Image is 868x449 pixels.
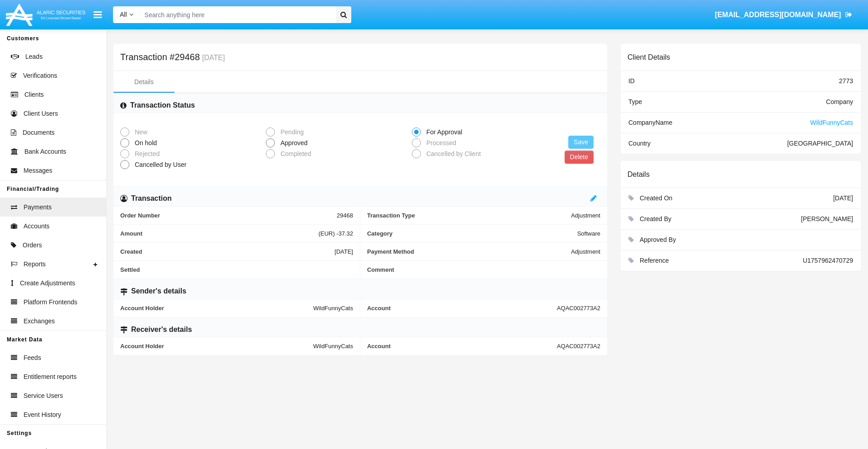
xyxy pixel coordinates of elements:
[367,230,577,237] span: Category
[120,53,225,61] h5: Transaction #29468
[24,90,44,99] span: Clients
[120,305,313,312] span: Account Holder
[627,170,650,179] h6: Details
[120,11,127,18] span: All
[640,194,672,202] span: Created On
[275,138,310,148] span: Approved
[120,230,318,237] span: Amount
[318,230,353,237] span: (EUR) -37.32
[23,241,42,250] span: Orders
[129,160,189,170] span: Cancelled by User
[130,100,195,110] h6: Transaction Status
[23,71,57,80] span: Verifications
[640,215,671,222] span: Created By
[24,372,77,382] span: Entitlement reports
[140,6,333,23] input: Search
[275,149,313,159] span: Completed
[803,257,853,264] span: U1757962470729
[839,77,853,85] span: 2773
[628,98,642,105] span: Type
[24,166,52,175] span: Messages
[715,11,841,19] span: [EMAIL_ADDRESS][DOMAIN_NAME]
[129,138,159,148] span: On hold
[640,257,669,264] span: Reference
[129,149,162,159] span: Rejected
[120,266,353,273] span: Settled
[628,119,672,126] span: Company Name
[24,317,55,326] span: Exchanges
[801,215,853,222] span: [PERSON_NAME]
[628,140,651,147] span: Country
[131,194,172,203] h6: Transaction
[557,343,600,350] span: AQAC002773A2
[628,77,635,85] span: ID
[25,52,42,61] span: Leads
[5,1,87,28] img: Logo image
[557,305,600,312] span: AQAC002773A2
[129,128,150,137] span: New
[24,260,46,269] span: Reports
[134,77,154,87] div: Details
[120,248,335,255] span: Created
[627,53,670,61] h6: Client Details
[313,343,353,350] span: WildFunnyCats
[24,203,52,212] span: Payments
[810,119,853,126] span: WildFunnyCats
[787,140,853,147] span: [GEOGRAPHIC_DATA]
[24,391,63,401] span: Service Users
[421,128,464,137] span: For Approval
[337,212,353,219] span: 29468
[24,353,41,363] span: Feeds
[131,286,186,296] h6: Sender's details
[367,266,600,273] span: Comment
[200,54,225,61] small: [DATE]
[640,236,676,243] span: Approved By
[568,136,594,149] button: Save
[24,298,77,307] span: Platform Frontends
[113,10,140,19] a: All
[24,410,61,420] span: Event History
[421,149,483,159] span: Cancelled by Client
[421,138,458,148] span: Processed
[275,128,306,137] span: Pending
[367,212,571,219] span: Transaction Type
[367,248,571,255] span: Payment Method
[120,212,337,219] span: Order Number
[20,279,75,288] span: Create Adjustments
[24,109,58,118] span: Client Users
[131,325,192,335] h6: Receiver's details
[833,194,853,202] span: [DATE]
[120,343,313,350] span: Account Holder
[826,98,853,105] span: Company
[565,151,594,164] button: Delete
[313,305,353,312] span: WildFunnyCats
[23,128,55,137] span: Documents
[24,222,50,231] span: Accounts
[24,147,66,156] span: Bank Accounts
[571,248,600,255] span: Adjustment
[571,212,600,219] span: Adjustment
[335,248,353,255] span: [DATE]
[577,230,600,237] span: Software
[367,305,557,312] span: Account
[367,343,557,350] span: Account
[711,2,857,28] a: [EMAIL_ADDRESS][DOMAIN_NAME]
